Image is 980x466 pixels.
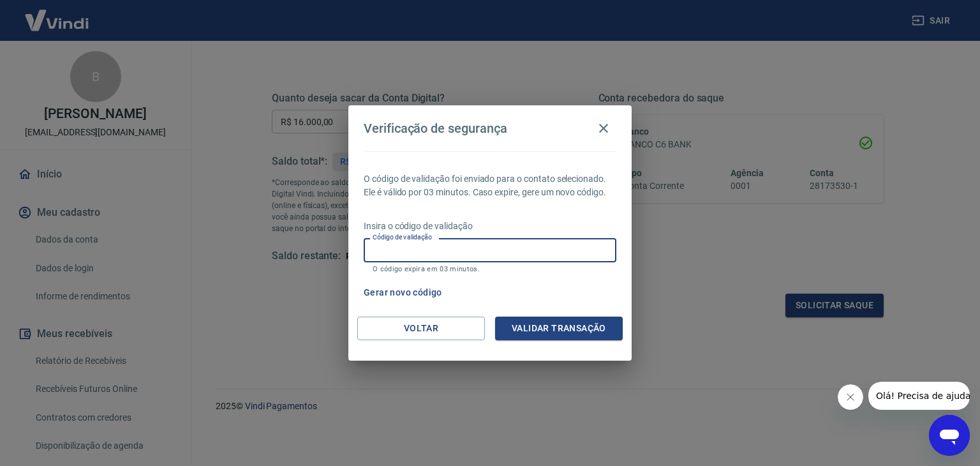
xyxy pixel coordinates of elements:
[868,382,970,410] iframe: Mensagem da empresa
[357,317,485,340] button: Voltar
[359,281,447,304] button: Gerar novo código
[373,265,607,273] p: O código expira em 03 minutos.
[364,220,616,233] p: Insira o código de validação
[929,415,970,456] iframe: Botão para abrir a janela de mensagens
[495,317,623,340] button: Validar transação
[8,9,107,19] span: Olá! Precisa de ajuda?
[373,232,432,242] label: Código de validação
[364,172,616,199] p: O código de validação foi enviado para o contato selecionado. Ele é válido por 03 minutos. Caso e...
[364,121,507,136] h4: Verificação de segurança
[838,384,863,410] iframe: Fechar mensagem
